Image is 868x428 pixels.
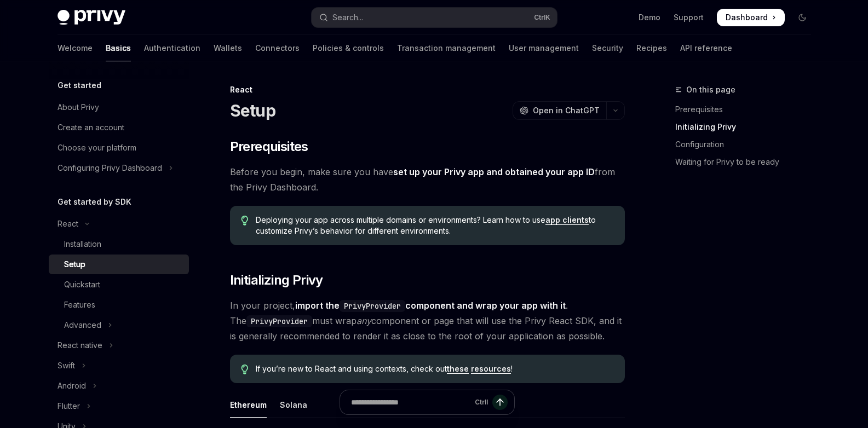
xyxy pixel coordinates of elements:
div: React native [58,339,102,352]
a: Initializing Privy [675,118,820,136]
a: User management [509,35,579,61]
span: Initializing Privy [230,271,323,289]
a: Waiting for Privy to be ready [675,153,820,171]
a: About Privy [49,97,189,117]
div: Flutter [58,400,80,413]
span: On this page [686,83,735,96]
div: Android [58,379,86,392]
div: Advanced [64,319,101,332]
div: Create an account [58,121,124,134]
a: app clients [545,215,589,225]
div: Search... [332,11,363,24]
a: API reference [680,35,732,61]
h1: Setup [230,101,275,120]
a: Prerequisites [675,101,820,118]
div: Setup [64,258,85,271]
img: dark logo [58,10,125,25]
button: Toggle Configuring Privy Dashboard section [49,158,189,178]
code: PrivyProvider [246,315,312,327]
button: Toggle dark mode [794,9,811,26]
span: Ctrl K [534,13,550,22]
span: Prerequisites [230,138,308,155]
button: Toggle React native section [49,336,189,355]
div: About Privy [58,101,99,114]
span: Deploying your app across multiple domains or environments? Learn how to use to customize Privy’s... [256,215,613,236]
a: Policies & controls [313,35,384,61]
em: any [357,315,371,326]
a: Security [592,35,623,61]
a: Basics [106,35,131,61]
a: Wallets [214,35,242,61]
a: Demo [639,12,660,23]
a: Welcome [58,35,93,61]
a: resources [471,364,511,374]
button: Toggle Swift section [49,356,189,375]
a: these [447,364,469,374]
a: Support [674,12,704,23]
span: If you’re new to React and using contexts, check out ! [256,363,613,374]
a: Authentication [144,35,200,61]
button: Open in ChatGPT [513,101,606,120]
span: Dashboard [726,12,768,23]
h5: Get started by SDK [58,195,131,209]
button: Toggle React section [49,214,189,234]
button: Send message [492,395,508,410]
a: Connectors [255,35,300,61]
div: React [58,217,78,230]
strong: import the component and wrap your app with it [295,300,566,311]
a: Configuration [675,136,820,153]
div: Choose your platform [58,141,136,154]
button: Toggle Flutter section [49,396,189,416]
div: Features [64,298,95,311]
div: Configuring Privy Dashboard [58,161,162,175]
div: Swift [58,359,75,372]
code: PrivyProvider [340,300,405,312]
button: Toggle Android section [49,376,189,396]
span: Open in ChatGPT [533,105,600,116]
a: Setup [49,255,189,274]
div: Installation [64,238,101,251]
a: Recipes [636,35,667,61]
span: Before you begin, make sure you have from the Privy Dashboard. [230,164,625,195]
a: Quickstart [49,275,189,294]
a: Installation [49,234,189,254]
div: React [230,84,625,95]
div: Quickstart [64,278,100,291]
a: Create an account [49,118,189,137]
button: Open search [312,8,557,27]
a: Choose your platform [49,138,189,158]
a: Dashboard [717,9,785,26]
input: Ask a question... [351,390,470,414]
a: Features [49,295,189,315]
span: In your project, . The must wrap component or page that will use the Privy React SDK, and it is g... [230,298,625,344]
svg: Tip [241,216,249,225]
svg: Tip [241,365,249,374]
h5: Get started [58,79,101,92]
a: Transaction management [397,35,496,61]
a: set up your Privy app and obtained your app ID [393,166,595,178]
button: Toggle Advanced section [49,315,189,335]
